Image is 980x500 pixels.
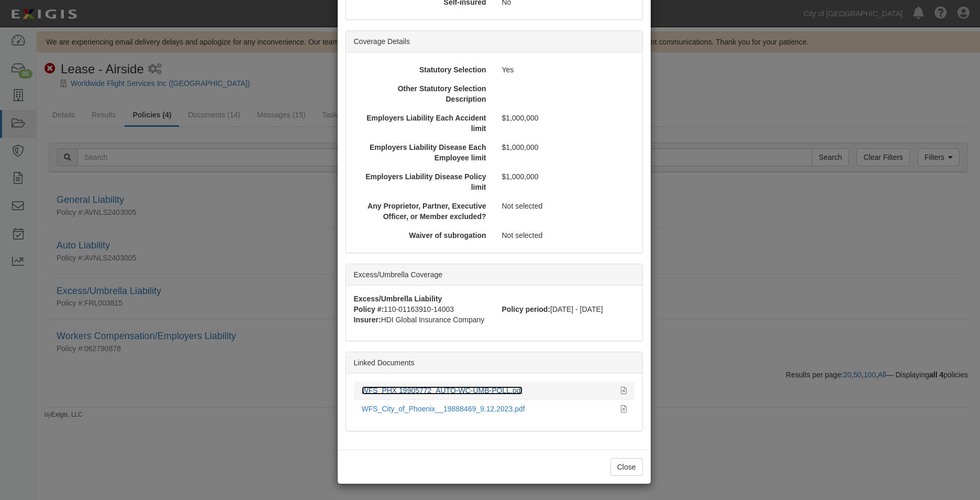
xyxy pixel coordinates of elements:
strong: Policy #: [354,305,384,313]
div: HDI Global Insurance Company [346,314,642,325]
div: Statutory Selection [350,64,494,75]
div: $1,000,000 [494,142,638,153]
div: [DATE] - [DATE] [494,304,642,314]
div: Yes [494,64,638,75]
div: Not selected [494,230,638,241]
a: WFS_PHX 19905772_AUTO-WC-UMB-POLL.pdf [362,386,523,395]
div: WFS_PHX 19905772_AUTO-WC-UMB-POLL.pdf [362,385,613,396]
div: $1,000,000 [494,113,638,123]
a: WFS_City_of_Phoenix__19888469_9.12.2023.pdf [362,405,525,413]
div: Other Statutory Selection Description [350,83,494,104]
div: Linked Documents [346,352,642,374]
div: $1,000,000 [494,171,638,182]
div: Employers Liability Each Accident limit [350,113,494,134]
div: Waiver of subrogation [350,230,494,241]
div: Employers Liability Disease Each Employee limit [350,142,494,163]
div: Not selected [494,201,638,211]
strong: Insurer: [354,316,381,324]
div: Coverage Details [346,31,642,52]
strong: Excess/Umbrella Liability [354,295,442,303]
div: Employers Liability Disease Policy limit [350,171,494,192]
div: 110-01163910-14003 [346,304,494,314]
button: Close [610,458,643,476]
div: Excess/Umbrella Coverage [346,264,642,286]
div: WFS_City_of_Phoenix__19888469_9.12.2023.pdf [362,404,613,414]
strong: Policy period: [502,305,551,313]
div: Any Proprietor, Partner, Executive Officer, or Member excluded? [350,201,494,222]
